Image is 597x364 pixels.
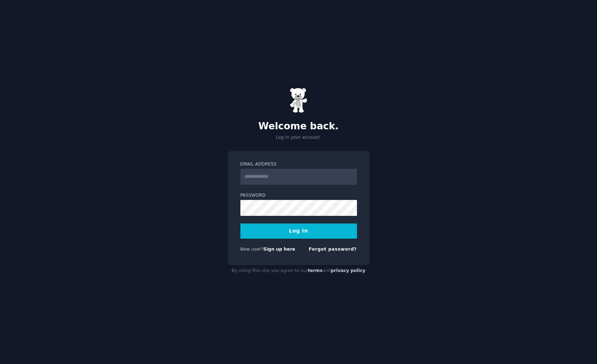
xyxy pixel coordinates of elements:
[308,268,322,273] a: terms
[331,268,366,273] a: privacy policy
[240,223,357,239] button: Log In
[228,121,370,132] h2: Welcome back.
[290,88,308,113] img: Gummy Bear
[263,247,295,252] a: Sign up here
[240,161,357,168] label: Email Address
[228,265,370,277] div: By using this site you agree to our and
[309,247,357,252] a: Forgot password?
[240,192,357,199] label: Password
[240,247,264,252] span: New user?
[228,134,370,141] p: Log in your account.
